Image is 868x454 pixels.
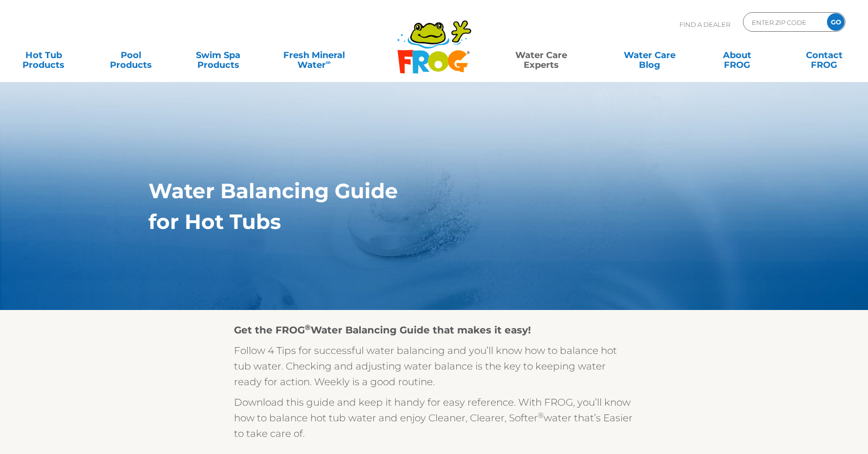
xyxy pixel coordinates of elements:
[679,12,730,37] p: Find A Dealer
[234,343,635,390] p: Follow 4 Tips for successful water balancing and you’ll know how to balance hot tub water. Checki...
[234,324,531,336] strong: Get the FROG Water Balancing Guide that makes it easy!
[486,45,596,65] a: Water CareExperts
[305,323,311,332] sup: ®
[10,45,78,65] a: Hot TubProducts
[272,45,357,65] a: Fresh MineralWater∞
[148,179,675,203] h1: Water Balancing Guide
[790,45,858,65] a: ContactFROG
[751,15,817,29] input: Zip Code Form
[616,45,684,65] a: Water CareBlog
[234,394,635,441] p: Download this guide and keep it handy for easy reference. With FROG, you’ll know how to balance h...
[538,411,544,420] sup: ®
[827,13,845,31] input: GO
[703,45,771,65] a: AboutFROG
[148,210,675,233] h1: for Hot Tubs
[326,58,331,66] sup: ∞
[184,45,252,65] a: Swim SpaProducts
[97,45,165,65] a: PoolProducts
